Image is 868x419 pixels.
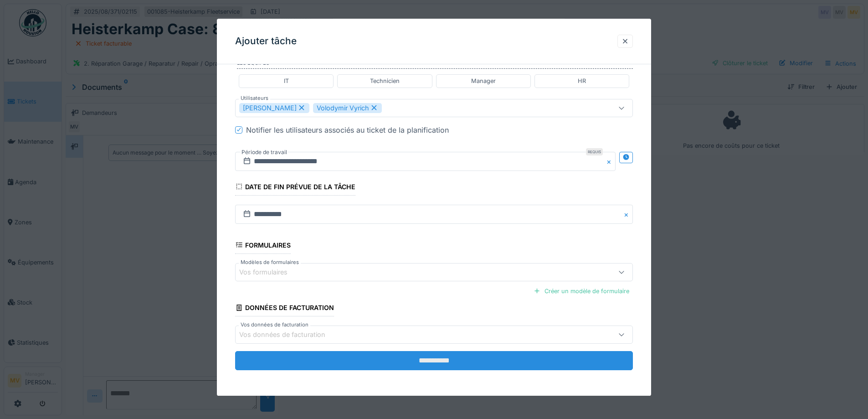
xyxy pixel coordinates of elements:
[237,59,633,69] label: Les équipes
[530,285,633,297] div: Créer un modèle de formulaire
[284,77,289,86] div: IT
[370,77,400,86] div: Technicien
[235,36,297,47] h3: Ajouter tâche
[235,238,291,254] div: Formulaires
[606,152,616,171] button: Close
[239,259,301,266] label: Modèles de formulaires
[239,103,309,113] div: [PERSON_NAME]
[239,330,338,340] div: Vos données de facturation
[578,77,586,86] div: HR
[623,205,633,224] button: Close
[471,77,496,86] div: Manager
[239,321,310,329] label: Vos données de facturation
[586,148,603,155] div: Requis
[239,94,270,102] label: Utilisateurs
[241,147,288,157] label: Période de travail
[246,124,449,135] div: Notifier les utilisateurs associés au ticket de la planification
[235,180,355,196] div: Date de fin prévue de la tâche
[235,301,334,316] div: Données de facturation
[313,103,382,113] div: Volodymir Vyrich
[239,267,300,277] div: Vos formulaires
